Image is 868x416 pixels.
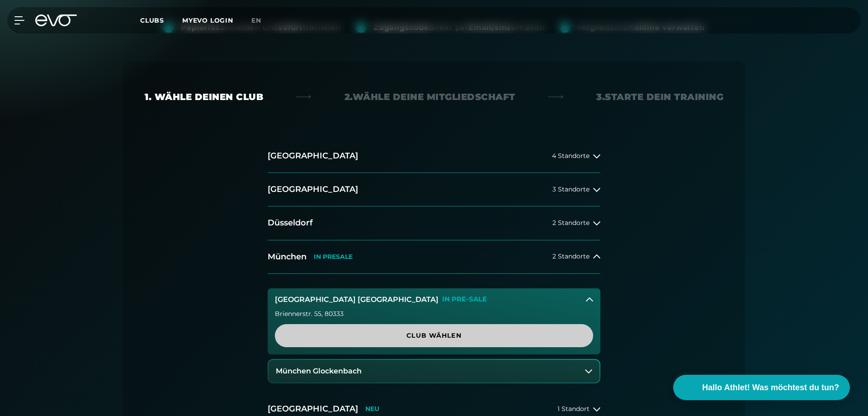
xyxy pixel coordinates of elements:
[182,16,233,24] a: MYEVO LOGIN
[552,220,590,226] span: 2 Standorte
[276,367,362,375] h3: München Glockenbach
[145,91,263,103] div: 1. Wähle deinen Club
[297,331,571,340] span: Club wählen
[251,16,261,24] span: en
[268,206,600,240] button: Düsseldorf2 Standorte
[268,150,358,162] h2: [GEOGRAPHIC_DATA]
[344,91,515,103] div: 2. Wähle deine Mitgliedschaft
[314,253,353,261] p: IN PRESALE
[442,296,487,303] p: IN PRE-SALE
[552,153,590,159] span: 4 Standorte
[596,91,723,103] div: 3. Starte dein Training
[275,311,593,317] div: Briennerstr. 55 , 80333
[268,217,313,229] h2: Düsseldorf
[552,186,590,193] span: 3 Standorte
[268,288,600,311] button: [GEOGRAPHIC_DATA] [GEOGRAPHIC_DATA]IN PRE-SALE
[365,405,379,413] p: NEU
[269,360,599,383] button: München Glockenbach
[702,382,839,394] span: Hallo Athlet! Was möchtest du tun?
[268,251,307,263] h2: München
[268,139,600,173] button: [GEOGRAPHIC_DATA]4 Standorte
[268,184,358,195] h2: [GEOGRAPHIC_DATA]
[268,403,358,415] h2: [GEOGRAPHIC_DATA]
[140,16,182,24] a: Clubs
[557,406,590,412] span: 1 Standort
[673,375,850,400] button: Hallo Athlet! Was möchtest du tun?
[268,240,600,274] button: MünchenIN PRESALE2 Standorte
[251,15,272,26] a: en
[275,324,593,347] a: Club wählen
[552,253,590,260] span: 2 Standorte
[275,296,439,304] h3: [GEOGRAPHIC_DATA] [GEOGRAPHIC_DATA]
[268,173,600,206] button: [GEOGRAPHIC_DATA]3 Standorte
[140,16,164,24] span: Clubs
